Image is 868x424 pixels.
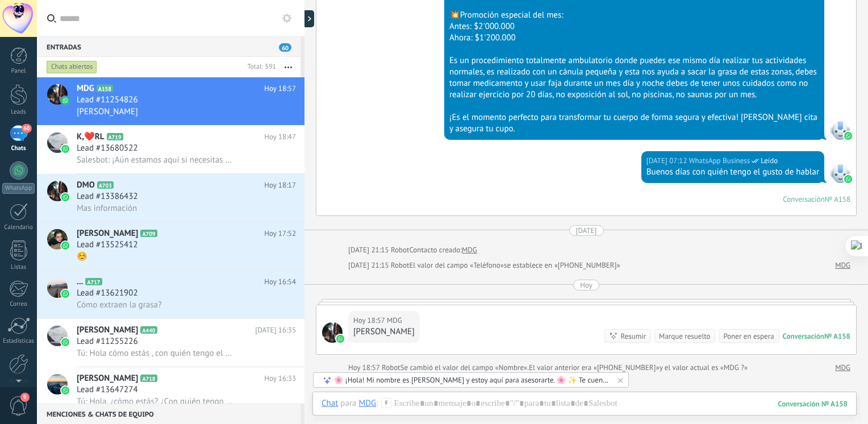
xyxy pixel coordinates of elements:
[107,133,123,140] span: A719
[659,331,710,342] div: Marque resuelto
[844,132,852,140] img: waba.svg
[382,363,400,372] span: Robot
[2,109,35,116] div: Leads
[348,260,391,271] div: [DATE] 21:15
[77,191,138,202] span: Lead #13386432
[140,326,157,334] span: A440
[77,143,138,154] span: Lead #13680522
[689,155,750,167] span: WhatsApp Business
[620,331,646,342] div: Resumir
[37,174,304,222] a: avatariconDMOA703Hoy 18:17Lead #13386432Mas información
[37,271,304,318] a: avataricon...A717Hoy 16:54Lead #13621902Cómo extraen la grasa?
[77,228,138,239] span: [PERSON_NAME]
[22,124,31,133] span: 60
[77,288,138,299] span: Lead #13621902
[37,404,301,424] div: Menciones & Chats de equipo
[376,398,378,409] span: :
[61,97,69,105] img: icon
[140,375,157,382] span: A718
[264,83,296,94] span: Hoy 18:57
[353,315,387,326] div: Hoy 18:57
[835,260,850,271] a: MDG
[723,331,774,342] div: Poner en espera
[255,325,296,336] span: [DATE] 16:35
[264,373,296,384] span: Hoy 16:33
[824,331,850,341] div: № A158
[400,362,529,373] span: Se cambió el valor del campo «Nombre».
[462,244,477,256] a: MDG
[449,32,819,44] div: Ahora: $1'200.000
[783,194,825,204] div: Conversación
[783,331,824,341] div: Conversación
[77,155,233,165] span: Salesbot: ¡Aún estamos aquí si necesitas algo! 🌟
[61,338,69,346] img: icon
[77,336,138,347] span: Lead #11255226
[348,244,391,256] div: [DATE] 21:15
[77,300,161,310] span: Cómo extraen la grasa?
[61,386,69,394] img: icon
[61,193,69,201] img: icon
[264,276,296,288] span: Hoy 16:54
[264,131,296,143] span: Hoy 18:47
[504,260,620,271] span: se establece en «[PHONE_NUMBER]»
[61,145,69,153] img: icon
[391,245,409,255] span: Robot
[77,325,138,336] span: [PERSON_NAME]
[77,396,233,407] span: Tú: Hola, ¿cómo estás? ¿Con quién tengo el gusto de hablar? Manejamos Addi, efectivo y transferen...
[37,222,304,270] a: avataricon[PERSON_NAME]A709Hoy 17:52Lead #13525412☺️
[77,384,138,396] span: Lead #13647274
[2,264,35,271] div: Listas
[37,319,304,367] a: avataricon[PERSON_NAME]A440[DATE] 16:35Lead #11255226Tú: Hola cómo estás , con quién tengo el gus...
[37,77,304,125] a: avatariconMDGA158Hoy 18:57Lead #11254826[PERSON_NAME]
[529,362,660,373] span: El valor anterior era «[PHONE_NUMBER]»
[340,398,356,409] span: para
[37,367,304,415] a: avataricon[PERSON_NAME]A718Hoy 16:33Lead #13647274Tú: Hola, ¿cómo estás? ¿Con quién tengo el gust...
[61,242,69,250] img: icon
[825,194,850,204] div: № A158
[77,94,138,106] span: Lead #11254826
[336,335,344,343] img: waba.svg
[140,230,157,237] span: A709
[646,155,689,167] div: [DATE] 07:12
[830,163,850,183] span: WhatsApp Business
[37,36,301,57] div: Entradas
[20,393,30,402] span: 9
[303,10,314,27] div: Mostrar
[264,228,296,239] span: Hoy 17:52
[353,326,415,338] div: [PERSON_NAME]
[61,290,69,298] img: icon
[37,126,304,173] a: avatariconK,‍❤️‍‍RLA719Hoy 18:47Lead #13680522Salesbot: ¡Aún estamos aquí si necesitas algo! 🌟
[449,112,819,135] div: ¡Es el momento perfecto para transformar tu cuerpo de forma segura y efectiva! [PERSON_NAME] cita...
[830,119,850,140] span: WhatsApp Business
[2,338,35,345] div: Estadísticas
[391,260,409,270] span: Robot
[334,375,609,385] div: 🌸 ¡Hola! Mi nombre es [PERSON_NAME] y estoy aquí para asesorarte. 🌸 ✨ Te cuento sobre nuestro tra...
[2,183,35,194] div: WhatsApp
[449,55,819,101] div: Es un procedimiento totalmente ambulatorio donde puedes ese mismo día realizar tus actividades no...
[580,280,592,290] div: Hoy
[2,145,35,152] div: Chats
[77,180,95,191] span: DMO
[778,399,848,409] div: 158
[449,21,819,32] div: Antes: $2'000.000
[2,224,35,231] div: Calendario
[358,398,376,408] div: MDG
[646,167,819,178] div: Buenos días con quién tengo el gusto de hablar
[409,244,462,256] div: Contacto creado:
[77,348,233,359] span: Tú: Hola cómo estás , con quién tengo el gusto de hablar ?
[348,362,382,373] div: Hoy 18:57
[77,83,94,94] span: MDG
[77,276,83,288] span: ...
[47,60,97,74] div: Chats abiertos
[2,68,35,75] div: Panel
[77,203,137,214] span: Mas información
[761,155,778,167] span: Leído
[77,106,138,117] span: [PERSON_NAME]
[97,181,114,189] span: A703
[85,278,102,285] span: A717
[387,315,402,326] span: MDG
[77,239,138,251] span: Lead #13525412
[660,362,748,373] span: y el valor actual es «MDG ?»
[576,225,597,236] div: [DATE]
[243,61,276,73] div: Total: 591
